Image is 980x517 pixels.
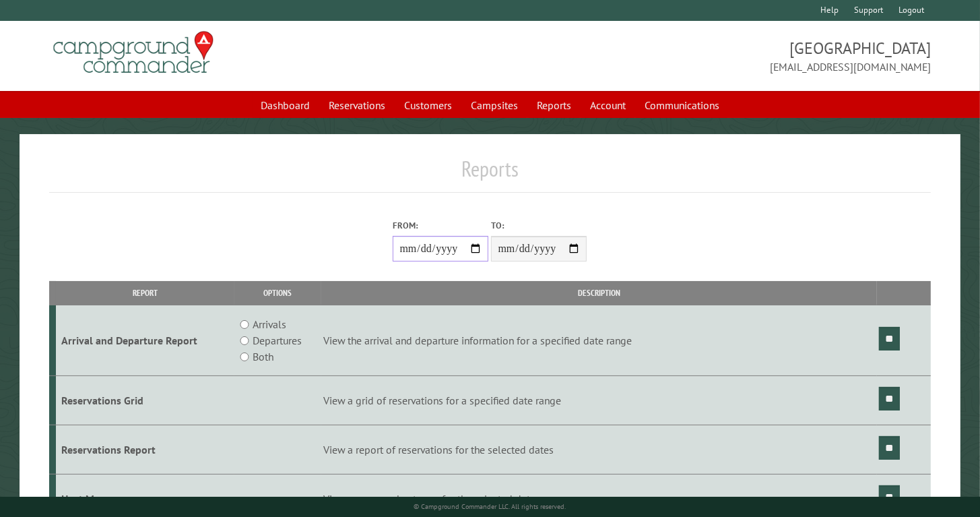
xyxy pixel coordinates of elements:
td: Arrival and Departure Report [56,305,234,376]
td: Reservations Report [56,425,234,474]
a: Communications [636,92,727,118]
label: Arrivals [253,316,286,332]
label: Both [253,348,273,365]
a: Account [582,92,634,118]
small: © Campground Commander LLC. All rights reserved. [414,502,566,511]
a: Customers [396,92,460,118]
td: View the arrival and departure information for a specified date range [321,305,878,376]
h1: Reports [49,156,932,193]
img: Campground Commander [49,26,218,79]
td: View a report of reservations for the selected dates [321,425,878,474]
a: Campsites [463,92,526,118]
th: Report [56,281,234,305]
th: Description [321,281,878,305]
label: From: [393,219,488,232]
th: Options [234,281,321,305]
td: View a grid of reservations for a specified date range [321,376,878,425]
a: Dashboard [253,92,318,118]
label: To: [491,219,587,232]
td: Reservations Grid [56,376,234,425]
a: Reports [529,92,579,118]
span: [GEOGRAPHIC_DATA] [EMAIL_ADDRESS][DOMAIN_NAME] [490,37,932,75]
a: Reservations [321,92,393,118]
label: Departures [253,332,302,348]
